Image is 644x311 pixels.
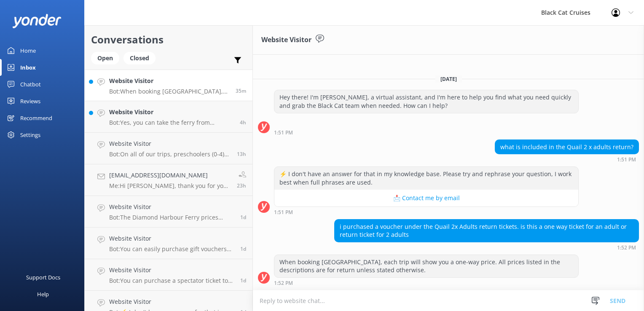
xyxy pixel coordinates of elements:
[85,228,252,259] a: Website VisitorBot:You can easily purchase gift vouchers for all of our products online at this l...
[123,52,156,64] div: Closed
[109,214,234,221] p: Bot: The Diamond Harbour Ferry prices (one-way) are from $6 per adult and $4 per child. Gold Card...
[274,209,579,215] div: 01:51pm 18-Aug-2025 (UTC +12:00) Pacific/Auckland
[617,157,636,162] strong: 1:51 PM
[274,210,293,215] strong: 1:51 PM
[20,126,40,143] div: Settings
[274,280,579,286] div: 01:52pm 18-Aug-2025 (UTC +12:00) Pacific/Auckland
[435,75,462,83] span: [DATE]
[109,202,234,212] h4: Website Visitor
[617,245,636,250] strong: 1:52 PM
[37,286,49,303] div: Help
[91,52,119,64] div: Open
[109,182,231,190] p: Me: Hi [PERSON_NAME], thank you for your message. Yes, you can use a credit card to pay for the f...
[20,42,36,59] div: Home
[237,182,246,189] span: 02:31pm 17-Aug-2025 (UTC +12:00) Pacific/Auckland
[20,59,36,76] div: Inbox
[20,110,52,126] div: Recommend
[495,140,639,154] div: what is included in the Quail 2 x adults return?
[274,281,293,286] strong: 1:52 PM
[91,32,246,48] h2: Conversations
[13,14,61,28] img: yonder-white-logo.png
[240,119,246,126] span: 10:04am 18-Aug-2025 (UTC +12:00) Pacific/Auckland
[20,76,41,93] div: Chatbot
[274,129,579,135] div: 01:51pm 18-Aug-2025 (UTC +12:00) Pacific/Auckland
[91,53,123,62] a: Open
[236,87,246,94] span: 01:52pm 18-Aug-2025 (UTC +12:00) Pacific/Auckland
[109,245,234,253] p: Bot: You can easily purchase gift vouchers for all of our products online at this link: [URL][DOM...
[109,297,234,306] h4: Website Visitor
[109,234,234,243] h4: Website Visitor
[109,119,233,126] p: Bot: Yes, you can take the ferry from [GEOGRAPHIC_DATA] to [GEOGRAPHIC_DATA]. The ferry departs f...
[85,101,252,133] a: Website VisitorBot:Yes, you can take the ferry from [GEOGRAPHIC_DATA] to [GEOGRAPHIC_DATA]. The f...
[20,93,40,110] div: Reviews
[85,196,252,228] a: Website VisitorBot:The Diamond Harbour Ferry prices (one-way) are from $6 per adult and $4 per ch...
[274,167,578,189] div: ⚡ I don't have an answer for that in my knowledge base. Please try and rephrase your question, I ...
[109,139,231,148] h4: Website Visitor
[261,35,311,46] h3: Website Visitor
[109,171,231,180] h4: [EMAIL_ADDRESS][DOMAIN_NAME]
[26,269,60,286] div: Support Docs
[274,190,578,206] button: 📩 Contact me by email
[85,70,252,101] a: Website VisitorBot:When booking [GEOGRAPHIC_DATA], each trip will show you a one-way price. All p...
[495,156,639,162] div: 01:51pm 18-Aug-2025 (UTC +12:00) Pacific/Auckland
[109,277,234,284] p: Bot: You can purchase a spectator ticket to join the swim boat and watch your friends or family s...
[274,255,578,277] div: When booking [GEOGRAPHIC_DATA], each trip will show you a one-way price. All prices listed in the...
[237,150,246,158] span: 12:30am 18-Aug-2025 (UTC +12:00) Pacific/Auckland
[240,214,246,221] span: 11:58am 17-Aug-2025 (UTC +12:00) Pacific/Auckland
[85,133,252,164] a: Website VisitorBot:On all of our trips, preschoolers (0-4) are free.13h
[335,220,639,242] div: i purchased a voucher under the Quail 2x Adults return tickets. is this a one way ticket for an a...
[109,150,231,158] p: Bot: On all of our trips, preschoolers (0-4) are free.
[123,53,160,62] a: Closed
[85,164,252,196] a: [EMAIL_ADDRESS][DOMAIN_NAME]Me:Hi [PERSON_NAME], thank you for your message. Yes, you can use a c...
[109,88,229,95] p: Bot: When booking [GEOGRAPHIC_DATA], each trip will show you a one-way price. All prices listed i...
[109,265,234,275] h4: Website Visitor
[240,277,246,284] span: 02:31am 17-Aug-2025 (UTC +12:00) Pacific/Auckland
[240,245,246,252] span: 11:31am 17-Aug-2025 (UTC +12:00) Pacific/Auckland
[85,259,252,291] a: Website VisitorBot:You can purchase a spectator ticket to join the swim boat and watch your frien...
[109,107,233,117] h4: Website Visitor
[109,76,229,86] h4: Website Visitor
[274,130,293,135] strong: 1:51 PM
[274,90,578,113] div: Hey there! I'm [PERSON_NAME], a virtual assistant, and I'm here to help you find what you need qu...
[334,244,639,250] div: 01:52pm 18-Aug-2025 (UTC +12:00) Pacific/Auckland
